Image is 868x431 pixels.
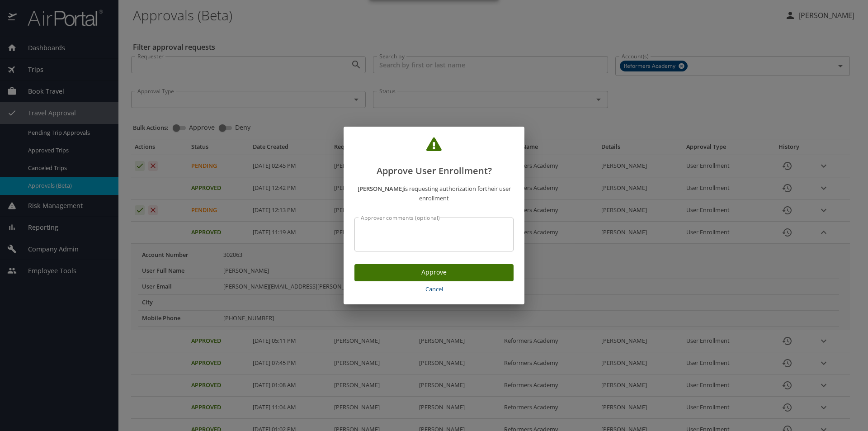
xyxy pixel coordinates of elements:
[354,264,514,282] button: Approve
[354,137,514,178] h2: Approve User Enrollment?
[358,185,404,193] strong: [PERSON_NAME]
[358,284,510,294] span: Cancel
[362,267,506,278] span: Approve
[354,184,514,203] p: is requesting authorization for their user enrollment
[354,281,514,297] button: Cancel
